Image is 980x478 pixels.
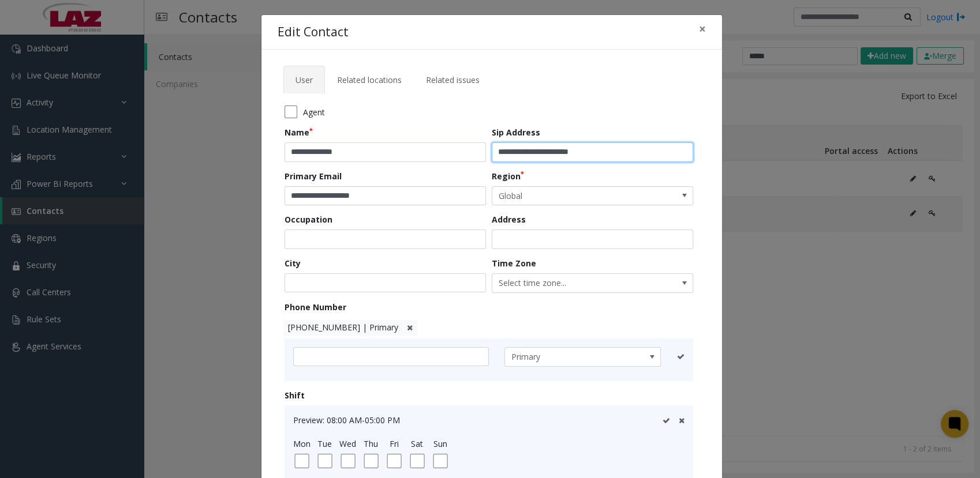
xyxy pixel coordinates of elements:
label: Phone Number [285,301,346,313]
label: Occupation [285,213,332,225]
span: Related issues [426,74,480,85]
span: User [296,74,313,85]
h4: Edit Contact [278,23,349,42]
label: Sip Address [492,126,540,138]
span: Primary [505,348,629,366]
label: City [285,257,301,269]
label: Region [492,170,524,182]
label: Sun [433,438,447,450]
label: Name [285,126,313,138]
span: Related locations [337,74,402,85]
label: Time Zone [492,257,536,269]
label: Wed [339,438,356,450]
label: Mon [293,438,311,450]
span: [PHONE_NUMBER] | Primary [288,322,398,333]
label: Address [492,213,526,225]
label: Fri [390,438,399,450]
span: × [699,21,706,37]
span: Select time zone... [492,274,653,292]
label: Shift [285,389,305,401]
span: Preview: 08:00 AM-05:00 PM [293,415,400,426]
span: Global [492,187,653,205]
label: Thu [364,438,378,450]
button: Close [691,15,714,43]
ul: Tabs [283,66,700,85]
label: Tue [317,438,332,450]
label: Primary Email [285,170,342,182]
span: Agent [303,106,325,118]
label: Sat [411,438,423,450]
